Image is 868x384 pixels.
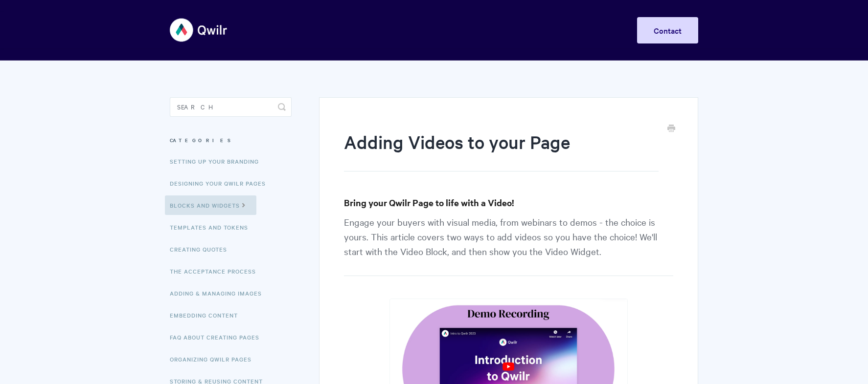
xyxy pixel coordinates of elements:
a: Creating Quotes [170,239,234,259]
a: Organizing Qwilr Pages [170,349,259,369]
a: Designing Your Qwilr Pages [170,173,273,193]
input: Search [170,97,292,117]
img: Qwilr Help Center [170,12,228,48]
a: Blocks and Widgets [165,195,256,215]
h3: Bring your Qwilr Page to life with a Video! [344,196,673,210]
a: Contact [637,17,698,43]
h1: Adding Videos to your Page [344,129,659,171]
p: Engage your buyers with visual media, from webinars to demos - the choice is yours. This article ... [344,214,673,276]
h3: Categories [170,131,292,149]
a: FAQ About Creating Pages [170,327,267,347]
a: Templates and Tokens [170,217,255,237]
a: Print this Article [667,124,675,134]
a: The Acceptance Process [170,261,263,281]
a: Adding & Managing Images [170,283,269,303]
a: Embedding Content [170,305,245,325]
a: Setting up your Branding [170,151,266,171]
